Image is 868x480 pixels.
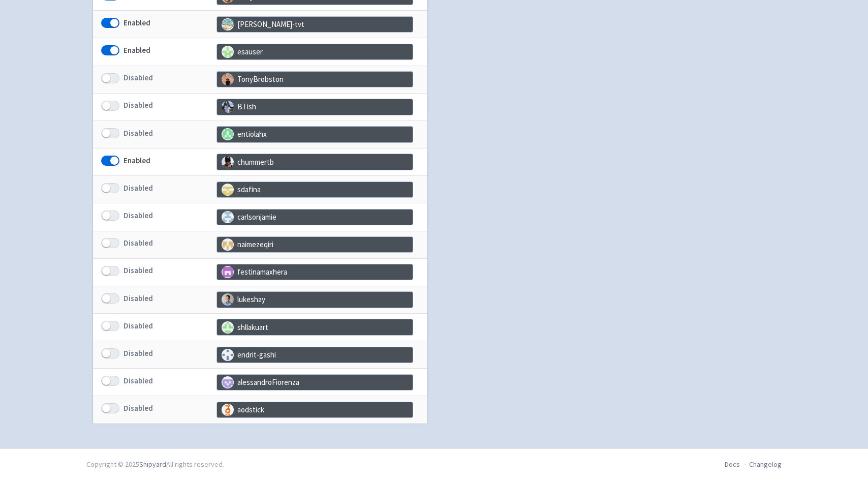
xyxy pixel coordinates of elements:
span: endrit-gashi [216,347,413,363]
span: esauser [216,44,413,60]
span: lukeshay [216,291,413,308]
a: Changelog [749,460,782,469]
span: carlsonjamie [216,209,413,225]
span: chummertb [216,154,413,170]
b: Disabled [123,128,153,138]
span: sdafina [216,182,413,198]
a: Shipyard [139,460,166,469]
b: Disabled [123,265,153,275]
span: [PERSON_NAME]-tvt [216,16,413,33]
b: Disabled [123,376,153,385]
span: alessandroFiorenza [216,374,413,391]
b: Disabled [123,73,153,82]
span: festinamaxhera [216,264,413,280]
b: Enabled [123,156,150,165]
b: Disabled [123,183,153,193]
b: Disabled [123,348,153,358]
b: Disabled [123,321,153,331]
b: Disabled [123,238,153,248]
b: Disabled [123,293,153,303]
span: shllakuart [216,319,413,335]
span: BTish [216,99,413,115]
div: Copyright © 2025 All rights reserved. [86,459,224,470]
b: Disabled [123,100,153,110]
a: Docs [725,460,740,469]
span: naimezeqiri [216,236,413,253]
b: Disabled [123,211,153,220]
span: aodstick [216,402,413,418]
b: Disabled [123,403,153,413]
b: Enabled [123,18,150,27]
span: entiolahx [216,126,413,142]
b: Enabled [123,45,150,55]
span: TonyBrobston [216,71,413,87]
